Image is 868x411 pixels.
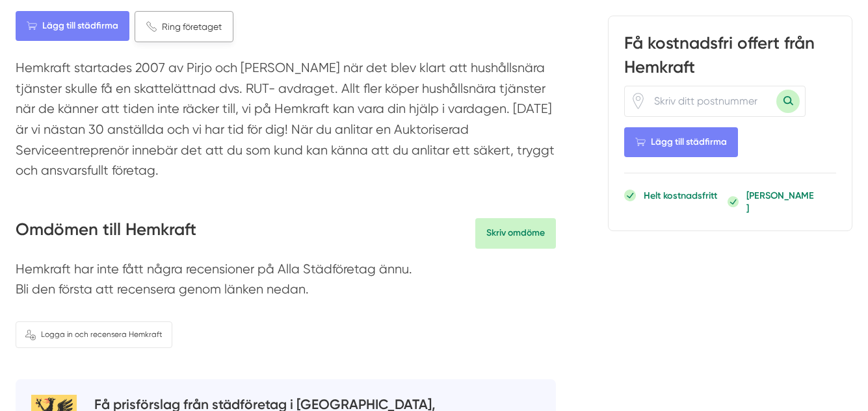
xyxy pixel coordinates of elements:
span: Logga in och recensera Hemkraft [41,329,163,341]
h3: Få kostnadsfri offert från Hemkraft [624,32,836,85]
h3: Omdömen till Hemkraft [16,218,196,248]
p: Hemkraft har inte fått några recensioner på Alla Städföretag ännu. Bli den första att recensera g... [16,259,556,306]
svg: Pin / Karta [630,93,646,109]
p: [PERSON_NAME] [746,189,815,215]
span: Ring företaget [162,19,222,34]
a: Ring företaget [135,11,233,42]
a: Skriv omdöme [475,218,556,248]
: Lägg till städfirma [16,11,129,41]
p: Helt kostnadsfritt [644,189,717,202]
p: Hemkraft startades 2007 av Pirjo och [PERSON_NAME] när det blev klart att hushållsnära tjänster s... [16,58,556,187]
span: Klicka för att använda din position. [630,93,646,109]
: Lägg till städfirma [624,127,738,157]
input: Skriv ditt postnummer [646,86,776,116]
button: Sök med postnummer [776,90,800,113]
a: Logga in och recensera Hemkraft [16,321,172,348]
